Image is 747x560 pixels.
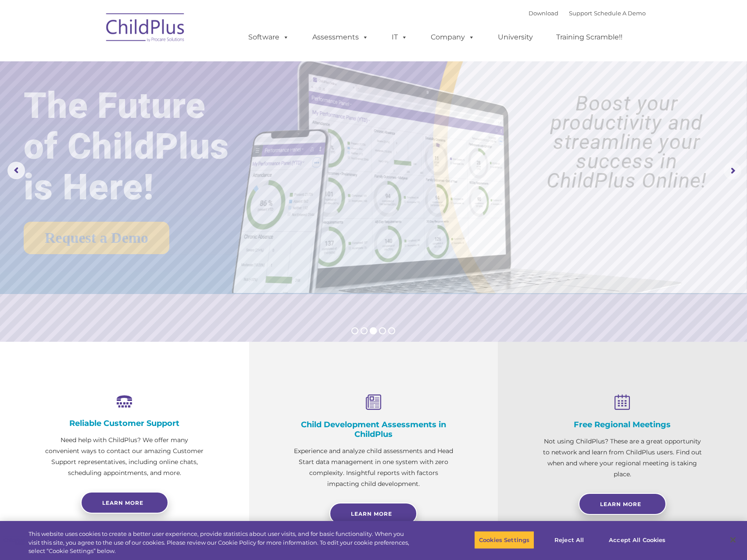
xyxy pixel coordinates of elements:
a: Support [569,10,592,17]
h4: Child Development Assessments in ChildPlus [293,420,454,439]
a: Learn more [81,492,168,514]
a: Learn More [579,493,666,515]
a: Download [529,10,558,17]
span: Learn more [102,500,143,506]
span: Learn More [600,501,641,507]
a: Assessments [304,28,377,46]
h4: Free Regional Meetings [542,420,703,429]
span: Last name [122,58,149,64]
span: Phone number [122,94,159,100]
button: Accept All Cookies [604,531,670,549]
p: Experience and analyze child assessments and Head Start data management in one system with zero c... [293,446,454,489]
a: Company [422,28,483,46]
img: ChildPlus by Procare Solutions [102,7,189,51]
span: Learn More [351,510,392,517]
p: Not using ChildPlus? These are a great opportunity to network and learn from ChildPlus users. Fin... [542,436,703,480]
button: Close [723,530,743,549]
a: University [489,28,542,46]
button: Cookies Settings [474,531,534,549]
div: This website uses cookies to create a better user experience, provide statistics about user visit... [29,530,411,556]
a: IT [383,28,416,46]
a: Learn More [329,503,417,525]
p: Need help with ChildPlus? We offer many convenient ways to contact our amazing Customer Support r... [44,435,205,478]
img: DRDP Assessment in ChildPlus [79,112,275,208]
button: Reject All [542,531,597,549]
font: | [529,10,646,17]
a: Schedule A Demo [594,10,646,17]
a: Software [239,28,298,46]
h4: Reliable Customer Support [44,418,205,428]
rs-layer: Program management software combined with child development assessments in ONE POWERFUL system! T... [79,214,318,273]
a: Training Scramble!! [547,28,631,46]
